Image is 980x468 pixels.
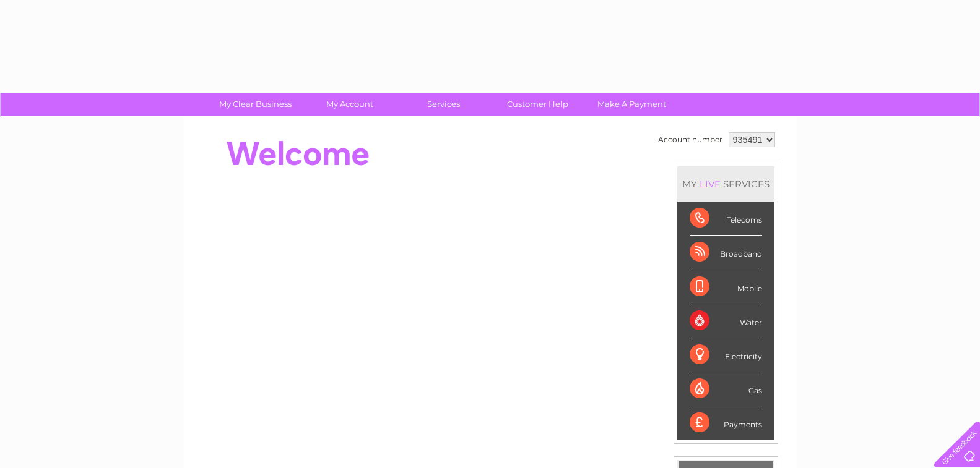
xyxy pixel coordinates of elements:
[298,93,401,116] a: My Account
[697,178,723,190] div: LIVE
[204,93,306,116] a: My Clear Business
[690,372,762,406] div: Gas
[677,166,774,202] div: MY SERVICES
[690,304,762,338] div: Water
[487,93,589,116] a: Customer Help
[655,129,726,150] td: Account number
[690,236,762,270] div: Broadband
[581,93,683,116] a: Make A Payment
[690,202,762,236] div: Telecoms
[690,338,762,372] div: Electricity
[392,93,495,116] a: Services
[690,406,762,440] div: Payments
[690,270,762,304] div: Mobile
